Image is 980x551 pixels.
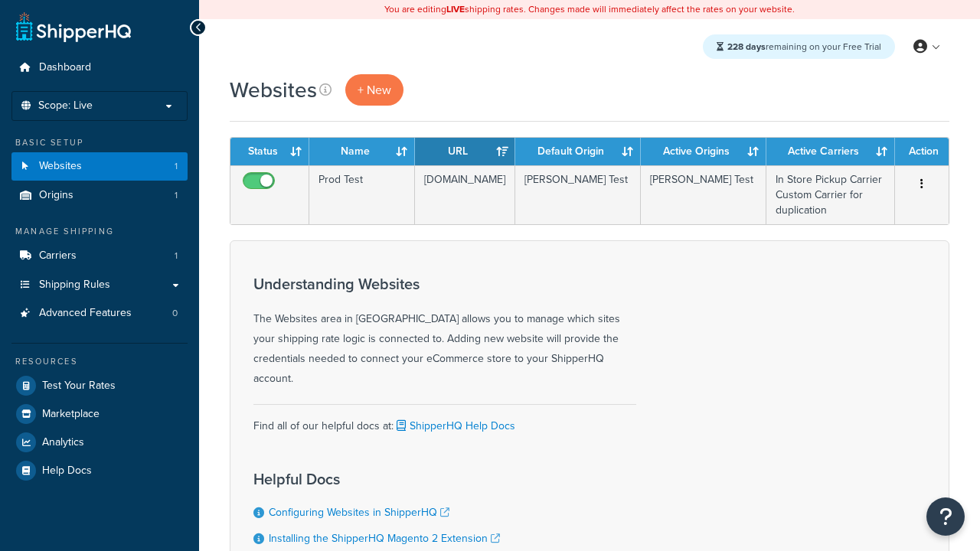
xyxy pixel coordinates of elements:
[394,418,515,434] a: ShipperHQ Help Docs
[39,249,77,262] span: Carriers
[175,249,178,262] span: 1
[253,275,636,292] h3: Understanding Websites
[11,152,188,181] li: Websites
[11,225,188,238] div: Manage Shipping
[11,152,188,181] a: Websites 1
[895,138,949,165] th: Action
[11,372,188,399] a: Test Your Rates
[766,165,895,224] td: In Store Pickup Carrier Custom Carrier for duplication
[345,74,403,106] a: + New
[358,81,391,99] span: + New
[39,189,73,202] span: Origins
[42,465,92,478] span: Help Docs
[766,138,895,165] th: Active Carriers: activate to sort column ascending
[11,54,188,82] a: Dashboard
[309,165,415,224] td: Prod Test
[11,299,188,328] li: Advanced Features
[11,299,188,328] a: Advanced Features 0
[727,40,766,54] strong: 228 days
[230,138,309,165] th: Status: activate to sort column ascending
[175,160,178,173] span: 1
[11,400,188,428] a: Marketplace
[172,307,178,320] span: 0
[11,457,188,484] a: Help Docs
[39,279,110,292] span: Shipping Rules
[175,189,178,202] span: 1
[38,99,93,112] span: Scope: Live
[11,181,188,210] li: Origins
[641,138,766,165] th: Active Origins: activate to sort column ascending
[515,165,641,224] td: [PERSON_NAME] Test
[42,408,100,421] span: Marketplace
[926,497,965,536] button: Open Resource Center
[309,138,415,165] th: Name: activate to sort column ascending
[230,75,317,105] h1: Websites
[11,429,188,456] a: Analytics
[16,11,131,42] a: ShipperHQ Home
[42,436,84,449] span: Analytics
[515,138,641,165] th: Default Origin: activate to sort column ascending
[253,275,636,389] div: The Websites area in [GEOGRAPHIC_DATA] allows you to manage which sites your shipping rate logic ...
[11,355,188,368] div: Resources
[269,504,449,520] a: Configuring Websites in ShipperHQ
[11,242,188,270] li: Carriers
[11,242,188,270] a: Carriers 1
[253,404,636,436] div: Find all of our helpful docs at:
[42,380,116,393] span: Test Your Rates
[703,34,895,59] div: remaining on your Free Trial
[253,471,529,487] h3: Helpful Docs
[269,530,500,546] a: Installing the ShipperHQ Magento 2 Extension
[415,138,515,165] th: URL: activate to sort column ascending
[39,160,82,173] span: Websites
[641,165,766,224] td: [PERSON_NAME] Test
[11,181,188,210] a: Origins 1
[39,307,132,320] span: Advanced Features
[415,165,515,224] td: [DOMAIN_NAME]
[11,136,188,149] div: Basic Setup
[446,2,465,16] b: LIVE
[39,61,91,74] span: Dashboard
[11,271,188,299] a: Shipping Rules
